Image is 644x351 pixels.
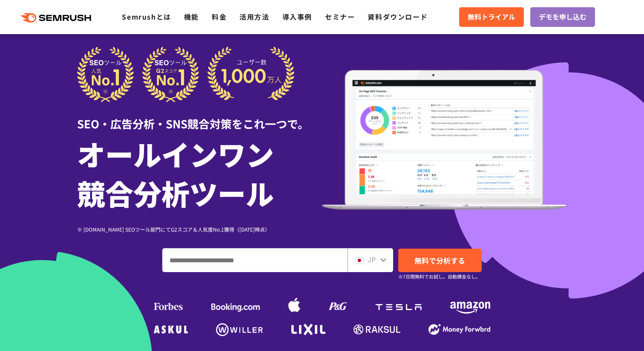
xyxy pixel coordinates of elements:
[325,12,355,22] a: セミナー
[77,134,322,212] h1: オールインワン 競合分析ツール
[77,225,322,233] div: ※ [DOMAIN_NAME] SEOツール部門にてG2スコア＆人気度No.1獲得（[DATE]時点）
[77,102,322,132] div: SEO・広告分析・SNS競合対策をこれ一つで。
[414,255,465,266] span: 無料で分析する
[398,273,480,281] small: ※7日間無料でお試し。自動課金なし。
[184,12,199,22] a: 機能
[398,249,482,272] a: 無料で分析する
[282,12,312,22] a: 導入事例
[468,12,515,23] span: 無料トライアル
[530,7,595,27] a: デモを申し込む
[459,7,524,27] a: 無料トライアル
[163,249,347,272] input: ドメイン、キーワードまたはURLを入力してください
[122,12,171,22] a: Semrushとは
[212,12,227,22] a: 料金
[368,12,428,22] a: 資料ダウンロード
[368,254,376,264] span: JP
[539,12,586,23] span: デモを申し込む
[239,12,269,22] a: 活用方法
